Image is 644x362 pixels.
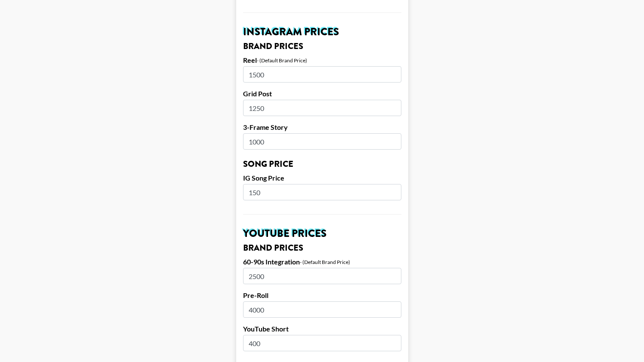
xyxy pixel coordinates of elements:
label: Reel [243,56,257,64]
h3: Brand Prices [243,244,401,252]
label: 3-Frame Story [243,123,401,132]
div: - (Default Brand Price) [257,57,307,64]
div: - (Default Brand Price) [300,259,350,265]
h3: Brand Prices [243,42,401,51]
h2: YouTube Prices [243,228,401,239]
h3: Song Price [243,160,401,169]
h2: Instagram Prices [243,27,401,37]
label: IG Song Price [243,174,401,182]
label: Pre-Roll [243,291,401,300]
label: YouTube Short [243,325,401,333]
label: Grid Post [243,89,401,98]
label: 60-90s Integration [243,258,300,266]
